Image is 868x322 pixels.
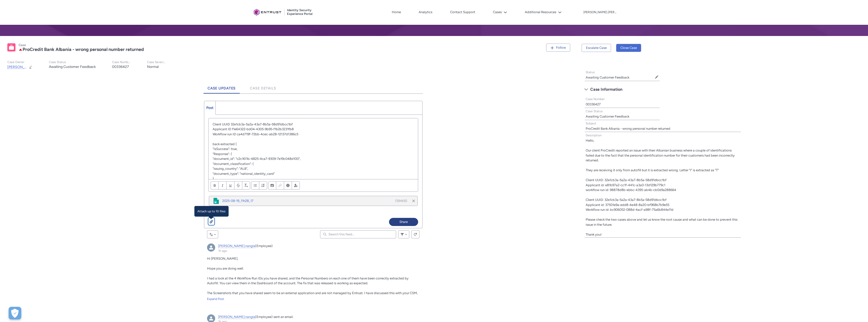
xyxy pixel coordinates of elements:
[213,151,414,157] p: "Response": {
[23,47,144,52] lightning-formatted-text: ProCredit Bank Albania - wrong personal number returned
[586,122,596,125] span: Subject
[213,171,414,176] p: "document_type": "national_identity_card"
[242,181,250,190] button: Remove Formatting
[586,139,737,236] lightning-formatted-text: Hello, Our client ProCredit reported an issue with their Albanian business where a couple of iden...
[49,65,96,69] lightning-formatted-text: Awaiting Customer Feedback
[207,243,215,252] img: External User - dhiren.nangla (Onfido)
[410,197,417,205] button: Remove file
[207,297,419,301] a: Expand Post
[586,127,670,130] lightning-formatted-text: ProCredit Bank Albania - wrong personal number returned
[251,181,267,190] ul: Align text
[246,80,280,93] a: Case Details
[112,60,131,64] p: Case Number
[255,244,273,248] span: (Employee)
[19,43,26,47] records-entity-label: Case
[396,199,402,203] span: 594
[392,198,407,203] div: ( )
[211,181,219,190] button: Bold
[208,86,236,90] span: Case Updates
[583,9,617,14] button: User Profile alexandru.tudor
[222,199,253,203] span: Preview file
[449,8,476,16] a: Contact Support
[213,127,414,132] p: Applicant ID f1e64322-bd04-4305-9b95-f1b2b3231fb8
[7,65,47,69] span: [PERSON_NAME].nangla
[112,65,129,69] lightning-formatted-text: 00336427
[586,97,605,101] span: Case Number
[211,181,250,190] ul: Format text
[292,181,300,190] button: @Mention people and groups
[411,230,419,238] button: Refresh this feed
[655,75,659,79] button: Edit Status
[204,80,240,93] a: Case Updates
[268,181,276,190] button: Image
[586,70,595,74] span: Status
[391,8,402,16] a: Home
[222,199,253,203] a: 2025-08-19_11h28_17
[226,181,234,190] button: Underline
[147,60,166,64] p: Case Severity
[218,181,227,190] button: Italic
[207,291,418,300] span: The Screenshots that you have shared seem to be an external application and are not managed by En...
[218,244,255,248] a: [PERSON_NAME].nangla
[259,181,267,190] button: Numbered List
[320,230,396,238] input: Search this feed...
[147,65,159,69] lightning-formatted-text: Normal
[207,257,238,260] span: Hi [PERSON_NAME],
[586,109,603,113] span: Case Status
[204,101,422,228] div: Chatter Publisher
[276,181,284,190] button: Link
[194,206,229,217] div: Attach up to 10 files
[204,101,216,115] a: Post
[586,134,602,137] span: Description
[590,86,622,93] span: Case Information
[402,199,406,203] span: KB
[583,11,616,14] p: [PERSON_NAME].[PERSON_NAME]
[207,276,409,285] span: I had a look at the 4 Workflow Run IDs you have shared, and the Personal Numbers on each one of t...
[9,307,21,319] button: Open Preferences
[268,181,300,190] ul: Insert content
[213,156,414,161] p: "document_id": "c2c1611b-4825-4ca7-9309-7e19c048d100",
[213,176,414,181] p: },
[616,44,641,52] button: Close Case
[586,75,629,79] lightning-formatted-text: Awaiting Customer Feedback
[206,106,213,110] span: Post
[778,205,868,322] iframe: Qualified Messenger
[234,181,242,190] button: Strikethrough
[204,240,422,308] article: dhiren.nangla, 1h ago
[207,267,244,270] span: Hope you are doing well.
[9,307,21,319] div: Cookie Preferences
[524,8,563,16] button: Additional Resources
[19,47,23,52] lightning-icon: Escalated
[586,102,601,106] lightning-formatted-text: 00336427
[218,315,255,319] a: [PERSON_NAME].nangla
[207,243,215,252] div: dhiren.nangla
[250,86,276,90] span: Case Details
[417,8,434,16] a: Analytics, opens in new tab
[213,146,414,151] p: "IsSuccess": true,
[49,60,96,64] p: Case Status
[213,122,414,127] p: Client UUID 32e1cb3a-5a2a-43a7-8b5a-58d91dbcc1bf
[218,249,227,253] a: 1h ago
[556,46,566,49] span: Follow
[389,218,418,226] button: Share
[213,161,414,166] p: "document_classification": {
[586,115,629,118] lightning-formatted-text: Awaiting Customer Feedback
[284,181,292,190] button: Insert Emoji
[582,44,611,52] button: Escalate Case
[7,60,33,64] p: Case Owner
[492,8,508,16] button: Cases
[251,181,259,190] button: Bulleted List
[213,166,414,171] p: "issuing_country": "ALB",
[29,65,33,69] button: Change Owner
[213,132,414,137] p: Workflow run ID ca4d719f-72bb-4cec-ab28-12137d1386c5
[255,315,293,319] span: (Employee) sent an email.
[582,85,743,93] button: Case Information
[546,44,570,52] button: Follow
[213,142,414,147] p: back extracted {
